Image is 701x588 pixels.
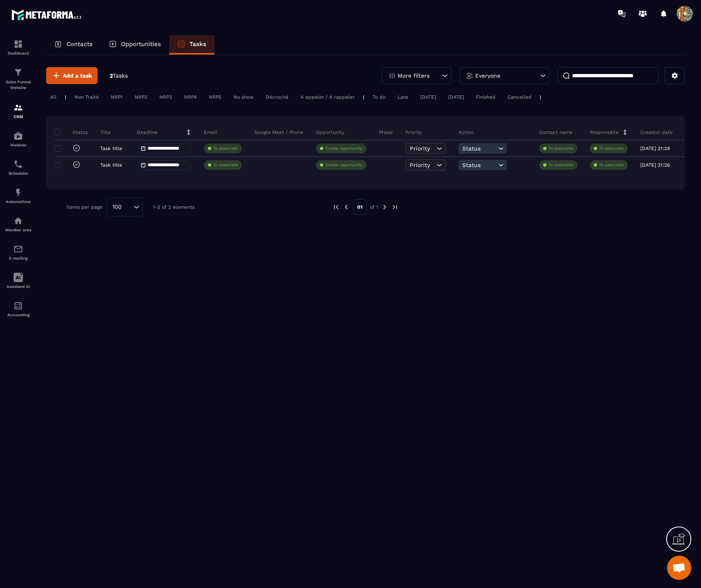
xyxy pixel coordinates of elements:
[110,72,128,80] p: 2
[2,256,34,260] p: E-mailing
[599,146,624,151] p: To associate
[13,39,23,49] img: formation
[540,94,541,100] p: |
[254,129,303,135] p: Google Meet / Phone
[70,92,103,102] div: Non Traité
[46,92,61,102] div: All
[549,162,573,168] p: To associate
[66,204,102,210] p: Items per page
[229,92,258,102] div: No show
[204,129,217,135] p: Email
[444,92,468,102] div: [DATE]
[100,129,111,135] p: Title
[2,238,34,267] a: emailemailE-mailing
[640,129,673,135] p: Creation date
[2,199,34,204] p: Automations
[46,35,101,55] a: Contacts
[56,129,88,135] p: Status
[2,210,34,238] a: automationsautomationsMember area
[2,182,34,210] a: automationsautomationsAutomations
[125,203,131,212] input: Search for option
[121,40,161,48] p: Opportunities
[180,92,201,102] div: NRP4
[2,171,34,176] p: Scheduler
[475,73,500,78] p: Everyone
[66,40,93,48] p: Contacts
[2,284,34,289] p: Assistant AI
[2,33,34,61] a: formationformationDashboard
[316,129,344,135] p: Opportunity
[363,94,364,100] p: |
[262,92,292,102] div: Décroché
[549,146,573,151] p: To associate
[640,162,670,168] p: [DATE] 21:26
[131,92,151,102] div: NRP2
[2,79,34,91] p: Sales Funnel Website
[391,203,398,211] img: next
[101,35,169,55] a: Opportunities
[381,203,388,211] img: next
[106,198,143,216] div: Search for option
[46,67,97,84] button: Add a task
[325,146,362,151] p: Create opportunity
[13,188,23,197] img: automations
[110,203,125,212] span: 100
[343,203,350,211] img: prev
[137,129,158,135] p: Deadline
[296,92,359,102] div: A appeler / A rappeler
[189,40,206,48] p: Tasks
[599,162,624,168] p: To associate
[2,125,34,153] a: automationsautomationsWebinar
[332,203,340,211] img: prev
[100,146,122,151] p: Task title
[2,51,34,55] p: Dashboard
[405,129,422,135] p: Priority
[113,72,128,79] span: Tasks
[213,162,238,168] p: To associate
[13,216,23,226] img: automations
[213,146,238,151] p: To associate
[458,129,473,135] p: Action
[153,204,195,210] p: 1-2 of 2 elements
[11,7,84,22] img: logo
[2,114,34,119] p: CRM
[410,162,430,168] span: Priority
[2,153,34,182] a: schedulerschedulerScheduler
[13,159,23,169] img: scheduler
[462,162,496,168] span: Status
[369,92,390,102] div: To do
[462,145,496,152] span: Status
[107,92,127,102] div: NRP1
[65,94,66,100] p: |
[379,129,393,135] p: Phase
[539,129,572,135] p: Contact name
[2,228,34,232] p: Member area
[2,61,34,97] a: formationformationSales Funnel Website
[590,129,618,135] p: Responsible
[13,103,23,112] img: formation
[13,68,23,77] img: formation
[370,204,378,210] p: of 1
[2,267,34,295] a: Assistant AI
[667,556,691,580] div: Open chat
[325,162,362,168] p: Create opportunity
[504,92,536,102] div: Cancelled
[394,92,412,102] div: Late
[398,73,430,78] p: More filters
[640,146,670,151] p: [DATE] 21:29
[2,143,34,147] p: Webinar
[169,35,214,55] a: Tasks
[13,301,23,311] img: accountant
[472,92,500,102] div: Finished
[63,72,92,80] span: Add a task
[13,131,23,141] img: automations
[353,199,367,215] p: 01
[410,145,430,152] span: Priority
[100,162,122,168] p: Task title
[2,295,34,323] a: accountantaccountantAccounting
[2,313,34,317] p: Accounting
[155,92,176,102] div: NRP3
[416,92,440,102] div: [DATE]
[2,97,34,125] a: formationformationCRM
[205,92,225,102] div: NRP5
